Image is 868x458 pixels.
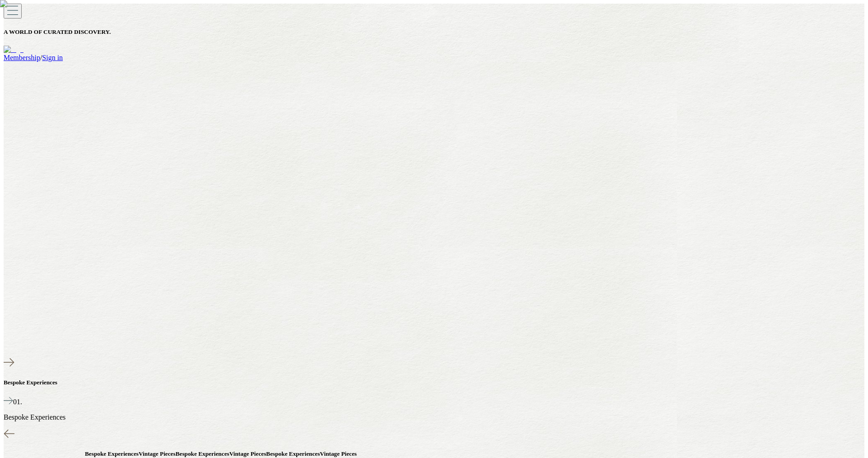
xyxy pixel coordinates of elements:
[176,450,229,458] h5: Bespoke Experiences
[266,450,320,458] h5: Bespoke Experiences
[320,450,357,458] h5: Vintage Pieces
[85,450,139,458] h5: Bespoke Experiences
[4,379,226,386] h5: Bespoke Experiences
[4,398,22,406] span: 01.
[229,450,266,458] h5: Vintage Pieces
[139,450,176,458] h5: Vintage Pieces
[4,413,226,421] p: Bespoke Experiences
